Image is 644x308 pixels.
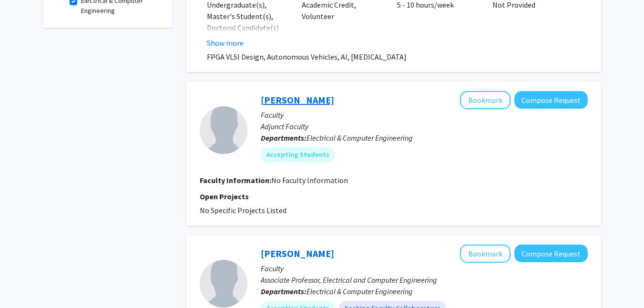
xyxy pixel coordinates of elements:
[207,37,244,49] button: Show more
[7,265,41,301] iframe: Chat
[460,245,511,263] button: Add Dimitrios Sounas to Bookmarks
[261,274,588,286] p: Associate Professor, Electrical and Computer Engineering
[207,51,588,62] p: FPGA VLSI Design, Autonomous Vehicles, AI, [MEDICAL_DATA]
[514,91,588,109] button: Compose Request to Hayder Hamandi
[261,109,588,121] p: Faculty
[261,121,588,132] p: Adjunct Faculty
[460,91,511,109] button: Add Hayder Hamandi to Bookmarks
[200,205,286,215] span: No Specific Projects Listed
[261,247,334,259] a: [PERSON_NAME]
[261,94,334,106] a: [PERSON_NAME]
[200,175,271,185] b: Faculty Information:
[261,133,307,143] b: Departments:
[271,175,348,185] span: No Faculty Information
[514,245,588,262] button: Compose Request to Dimitrios Sounas
[261,263,588,274] p: Faculty
[200,191,588,202] p: Open Projects
[261,287,307,296] b: Departments:
[307,287,413,296] span: Electrical & Computer Engineering
[261,147,335,163] mat-chip: Accepting Students
[307,133,413,143] span: Electrical & Computer Engineering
